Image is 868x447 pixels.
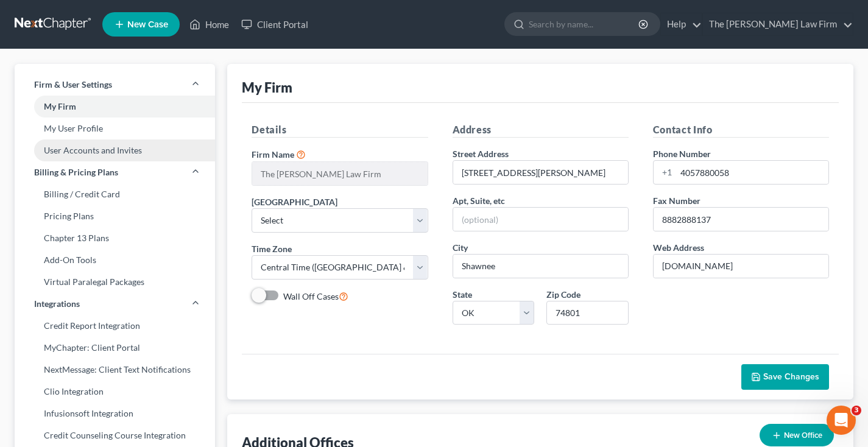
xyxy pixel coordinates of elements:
[15,118,215,139] a: My User Profile
[453,288,472,301] label: State
[252,195,337,208] label: [GEOGRAPHIC_DATA]
[453,122,629,138] h5: Address
[15,315,215,337] a: Credit Report Integration
[235,13,314,35] a: Client Portal
[453,255,628,278] input: Enter city...
[546,288,580,301] label: Zip Code
[242,79,292,96] div: My Firm
[654,208,828,231] input: Enter fax...
[252,122,428,138] h5: Details
[654,255,828,278] input: Enter web address....
[15,205,215,227] a: Pricing Plans
[15,403,215,424] a: Infusionsoft Integration
[654,161,676,184] div: +1
[15,183,215,205] a: Billing / Credit Card
[653,241,704,254] label: Web Address
[15,359,215,381] a: NextMessage: Client Text Notifications
[283,291,339,301] span: Wall Off Cases
[529,13,640,35] input: Search by name...
[546,301,629,325] input: XXXXX
[15,227,215,249] a: Chapter 13 Plans
[661,13,702,35] a: Help
[34,79,112,91] span: Firm & User Settings
[703,13,853,35] a: The [PERSON_NAME] Law Firm
[852,406,861,415] span: 3
[15,271,215,293] a: Virtual Paralegal Packages
[453,161,628,184] input: Enter address...
[15,161,215,183] a: Billing & Pricing Plans
[15,424,215,446] a: Credit Counseling Course Integration
[653,122,829,138] h5: Contact Info
[15,74,215,96] a: Firm & User Settings
[127,20,168,29] span: New Case
[15,139,215,161] a: User Accounts and Invites
[15,249,215,271] a: Add-On Tools
[676,161,828,184] input: Enter phone...
[15,96,215,118] a: My Firm
[653,147,711,160] label: Phone Number
[453,208,628,231] input: (optional)
[15,381,215,403] a: Clio Integration
[252,162,427,185] input: Enter name...
[252,242,292,255] label: Time Zone
[741,364,829,390] button: Save Changes
[252,149,294,160] span: Firm Name
[763,371,819,382] span: Save Changes
[34,166,118,178] span: Billing & Pricing Plans
[827,406,856,435] iframe: Intercom live chat
[453,147,509,160] label: Street Address
[15,293,215,315] a: Integrations
[653,194,700,207] label: Fax Number
[34,298,80,310] span: Integrations
[453,241,468,254] label: City
[183,13,235,35] a: Home
[453,194,505,207] label: Apt, Suite, etc
[15,337,215,359] a: MyChapter: Client Portal
[760,424,834,446] button: New Office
